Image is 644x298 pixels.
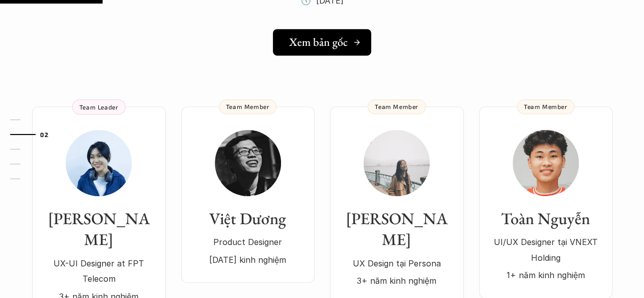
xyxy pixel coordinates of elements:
[181,106,315,283] a: Việt DươngProduct Designer[DATE] kinh nghiệmTeam Member
[40,130,48,138] strong: 02
[375,103,418,110] p: Team Member
[489,267,602,283] p: 1+ năm kinh nghiệm
[340,208,454,251] h3: [PERSON_NAME]
[289,36,348,49] h5: Xem bản gốc
[226,103,270,110] p: Team Member
[10,128,59,141] a: 02
[489,234,602,265] p: UI/UX Designer tại VNEXT Holding
[489,208,602,230] h3: Toàn Nguyễn
[79,103,119,111] p: Team Leader
[340,273,454,288] p: 3+ năm kinh nghiệm
[191,234,304,250] p: Product Designer
[273,29,371,56] a: Xem bản gốc
[524,103,568,110] p: Team Member
[191,208,304,230] h3: Việt Dương
[340,256,454,271] p: UX Design tại Persona
[191,252,304,267] p: [DATE] kinh nghiệm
